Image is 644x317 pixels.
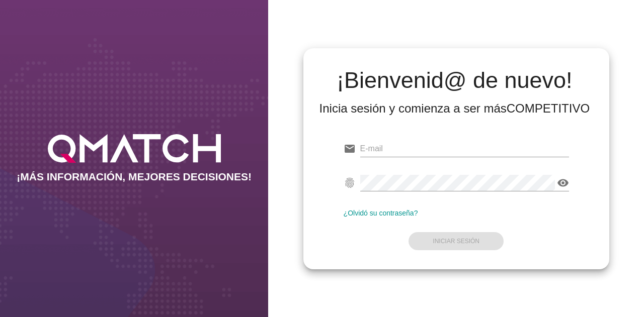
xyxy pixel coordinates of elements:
[344,209,418,217] a: ¿Olvidó su contraseña?
[344,143,356,155] i: email
[17,171,252,183] h2: ¡MÁS INFORMACIÓN, MEJORES DECISIONES!
[557,177,569,189] i: visibility
[319,100,590,117] div: Inicia sesión y comienza a ser más
[507,101,590,115] strong: COMPETITIVO
[319,68,590,92] h2: ¡Bienvenid@ de nuevo!
[344,177,356,189] i: fingerprint
[360,141,569,157] input: E-mail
